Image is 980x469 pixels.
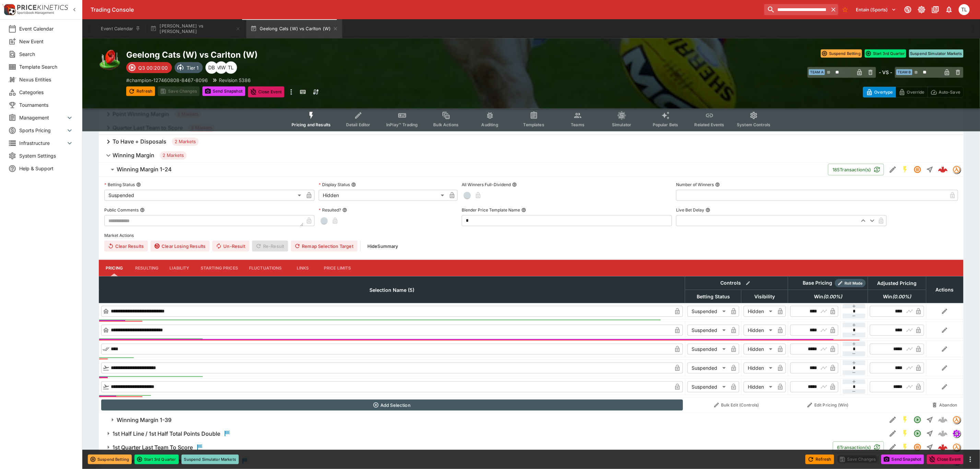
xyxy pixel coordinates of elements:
[99,149,964,162] button: Winning Margin2 Markets
[2,3,16,16] img: PriceKinetics Logo
[99,427,887,441] button: 1st Half Line / 1st Half Total Points Double
[927,455,964,464] button: Close Event
[104,241,148,252] button: Clear Results
[19,50,74,58] span: Search
[19,139,66,147] span: Infrastructure
[164,260,195,276] button: Liability
[909,49,964,58] button: Suspend Simulator Markets
[687,381,728,392] div: Suspended
[926,276,963,303] th: Actions
[99,163,828,176] button: Winning Margin 1-24
[433,122,459,127] span: Bulk Actions
[744,344,775,355] div: Hidden
[916,3,928,16] button: Toggle light/dark mode
[99,441,833,454] button: 1st Quarter Last Team To Score
[319,182,350,187] p: Display Status
[938,443,948,452] div: fcac362d-0fd7-438c-9e04-ee852c78d6a8
[863,87,964,98] div: Start From
[874,89,893,96] p: Overtype
[879,69,892,76] h6: - VS -
[462,207,520,213] p: Blender Price Template Name
[99,49,121,71] img: australian_rules.png
[953,165,961,174] div: tradingmodel
[892,293,911,301] em: ( 0.00 %)
[462,182,511,187] p: All Winners Full-Dividend
[126,49,545,60] h2: Copy To Clipboard
[953,444,960,451] img: tradingmodel
[146,19,245,38] button: [PERSON_NAME] vs [PERSON_NAME]
[113,444,193,451] h6: 1st Quarter Last Team To Score
[212,241,249,252] button: Un-Result
[136,182,141,187] button: Betting Status
[351,182,356,187] button: Display Status
[292,122,331,127] span: Pricing and Results
[99,413,887,427] button: Winning Margin 1-39
[899,427,911,440] button: SGM Enabled
[936,441,950,454] a: fcac362d-0fd7-438c-9e04-ee852c78d6a8
[653,122,678,127] span: Popular Bets
[319,190,447,201] div: Hidden
[248,87,285,98] button: Close Event
[17,11,54,14] img: Sportsbook Management
[911,163,924,176] button: Suspended
[953,430,961,438] div: simulator
[160,152,187,159] span: 2 Markets
[790,400,866,411] button: Edit Pricing (Win)
[19,63,74,70] span: Template Search
[929,3,942,16] button: Documentation
[19,165,74,172] span: Help & Support
[676,207,704,213] p: Live Bet Delay
[805,455,834,464] button: Refresh
[913,443,922,451] svg: Suspended
[911,427,924,440] button: Open
[19,38,74,45] span: New Event
[881,455,924,464] button: Send Snapshot
[764,4,828,15] input: search
[319,207,341,213] p: Resulted?
[899,441,911,454] button: SGM Enabled
[19,89,74,96] span: Categories
[101,400,683,411] button: Add Selection
[800,279,835,287] div: Base Pricing
[706,208,710,213] button: Live Bet Delay
[821,49,862,58] button: Suspend Betting
[287,87,295,98] button: more
[899,163,911,176] button: SGM Enabled
[887,427,899,440] button: Edit Detail
[117,416,172,424] h6: Winning Margin 1-39
[104,207,139,213] p: Public Comments
[953,430,960,437] img: simulator
[138,64,168,71] p: Q3 00:20:00
[911,414,924,426] button: Open
[896,69,912,75] span: Team B
[924,414,936,426] button: Straight
[287,260,318,276] button: Links
[924,427,936,440] button: Straight
[181,455,239,464] button: Suspend Simulator Markets
[913,416,922,424] svg: Open
[828,164,884,175] button: 185Transaction(s)
[512,182,517,187] button: All Winners Full-Dividend
[835,279,866,287] div: Show/hide Price Roll mode configuration.
[887,441,899,454] button: Edit Detail
[863,87,896,98] button: Overtype
[97,19,145,38] button: Event Calendar
[744,363,775,374] div: Hidden
[689,293,737,301] span: Betting Status
[172,138,199,145] span: 2 Markets
[104,230,958,241] label: Market Actions
[840,4,851,15] button: No Bookmarks
[225,61,237,74] div: Trent Lewis
[687,344,728,355] div: Suspended
[219,77,251,84] p: Revision 5386
[99,260,130,276] button: Pricing
[809,69,825,75] span: Team A
[865,49,906,58] button: Start 3rd Quarter
[19,76,74,83] span: Nexus Entities
[386,122,418,127] span: InPlay™ Trading
[17,5,68,10] img: PriceKinetics
[953,416,961,424] div: tradingmodel
[104,190,304,201] div: Suspended
[113,152,154,159] h6: Winning Margin
[318,260,357,276] button: Price Limits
